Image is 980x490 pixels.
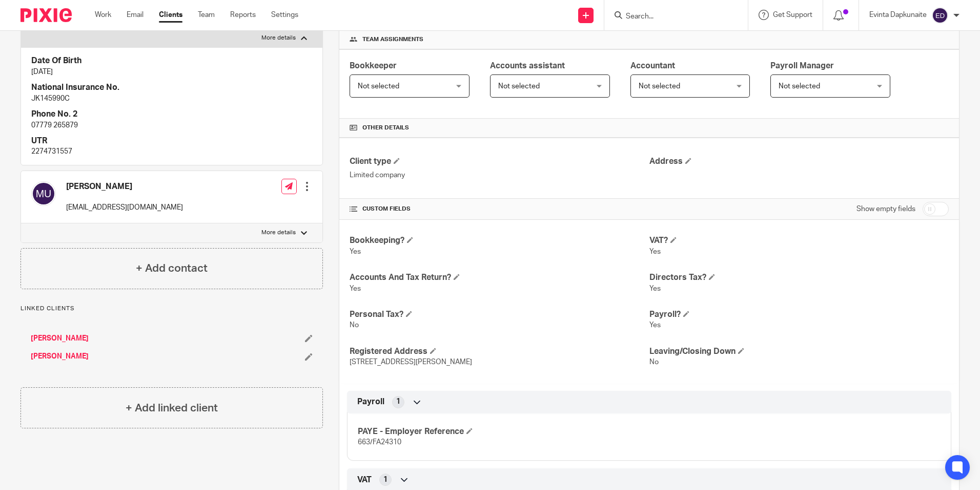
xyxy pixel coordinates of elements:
span: Yes [649,285,661,292]
a: Email [127,10,144,20]
p: 07779 265879 [31,120,312,130]
img: Pixie [21,8,72,22]
a: Settings [271,10,298,20]
span: Get Support [773,11,812,18]
h4: VAT? [649,235,949,246]
p: Evinta Dapkunaite [869,10,927,20]
p: Linked clients [21,305,323,313]
span: Accountant [630,62,675,70]
h4: Address [649,156,949,167]
h4: Bookkeeping? [350,235,649,246]
p: 2274731557 [31,146,312,157]
span: Not selected [498,83,540,90]
a: Clients [159,10,182,20]
span: Yes [649,322,661,329]
h4: Phone No. 2 [31,109,312,120]
p: JK145990C [31,93,312,104]
h4: Leaving/Closing Down [649,346,949,357]
h4: Date Of Birth [31,55,312,66]
a: Work [95,10,111,20]
h4: Directors Tax? [649,272,949,283]
h4: + Add linked client [126,400,218,416]
span: Yes [350,248,361,255]
p: [EMAIL_ADDRESS][DOMAIN_NAME] [66,202,183,213]
label: Show empty fields [856,204,915,214]
span: Payroll [357,397,384,407]
h4: PAYE - Employer Reference [358,426,649,437]
h4: [PERSON_NAME] [66,181,183,192]
span: Yes [649,248,661,255]
span: Bookkeeper [350,62,397,70]
input: Search [625,12,717,22]
span: Other details [362,124,409,132]
span: Not selected [358,83,399,90]
p: Limited company [350,170,649,180]
span: [STREET_ADDRESS][PERSON_NAME] [350,359,472,366]
h4: National Insurance No. [31,82,312,93]
span: VAT [357,475,372,485]
a: Reports [230,10,256,20]
span: Not selected [779,83,820,90]
a: Team [198,10,215,20]
span: 663/FA24310 [358,439,401,446]
h4: Personal Tax? [350,309,649,320]
span: Team assignments [362,35,423,44]
a: [PERSON_NAME] [31,333,89,344]
span: No [350,322,359,329]
h4: UTR [31,136,312,146]
span: Payroll Manager [770,62,834,70]
span: 1 [396,397,400,407]
span: 1 [383,475,387,485]
h4: CUSTOM FIELDS [350,205,649,213]
h4: Client type [350,156,649,167]
h4: Payroll? [649,309,949,320]
a: [PERSON_NAME] [31,351,89,362]
img: svg%3E [932,7,948,24]
h4: + Add contact [136,260,208,276]
span: Yes [350,285,361,292]
img: svg%3E [31,181,56,206]
p: More details [261,229,296,237]
span: Accounts assistant [490,62,565,70]
p: [DATE] [31,67,312,77]
span: Not selected [639,83,680,90]
span: No [649,359,659,366]
h4: Accounts And Tax Return? [350,272,649,283]
h4: Registered Address [350,346,649,357]
p: More details [261,34,296,42]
